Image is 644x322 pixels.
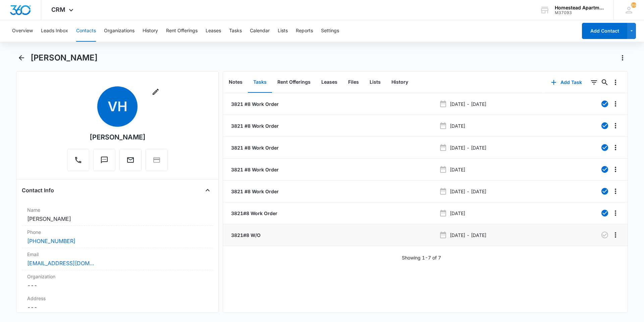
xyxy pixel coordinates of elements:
span: CRM [51,6,65,13]
button: Back [16,52,26,63]
button: Overflow Menu [610,186,621,197]
span: 208 [631,2,636,8]
button: Contacts [76,20,96,42]
button: Files [343,72,364,93]
button: Overflow Menu [610,77,621,88]
p: [DATE] [450,210,465,217]
dd: --- [27,303,208,311]
button: Rent Offerings [166,20,198,42]
dd: --- [27,281,208,289]
a: [PHONE_NUMBER] [27,237,75,245]
button: Reports [296,20,313,42]
button: Close [202,185,213,196]
button: Calendar [250,20,270,42]
button: Tasks [248,72,272,93]
button: Rent Offerings [272,72,316,93]
button: Overflow Menu [610,98,621,109]
div: [PERSON_NAME] [90,132,146,142]
button: Leases [316,72,343,93]
button: Add Task [544,74,589,90]
div: Email[EMAIL_ADDRESS][DOMAIN_NAME] [22,248,213,270]
div: Phone[PHONE_NUMBER] [22,226,213,248]
button: Organizations [104,20,135,42]
p: [DATE] - [DATE] [450,188,486,195]
dd: [PERSON_NAME] [27,215,208,223]
a: [EMAIL_ADDRESS][DOMAIN_NAME] [27,259,94,267]
button: Overflow Menu [610,142,621,153]
button: Tasks [229,20,242,42]
h4: Contact Info [22,186,54,194]
a: 3821 #8 Work Order [230,166,279,173]
label: Email [27,251,208,258]
a: 3821 #8 Work Order [230,188,279,195]
div: notifications count [631,2,636,8]
button: Leases [206,20,221,42]
button: Filters [589,77,599,88]
p: [DATE] [450,122,465,129]
a: 3821#8 W/O [230,232,261,239]
a: Text [93,159,115,165]
p: Showing 1-7 of 7 [402,254,441,261]
a: Call [67,159,89,165]
a: 3821 #8 Work Order [230,122,279,129]
div: Address--- [22,292,213,314]
button: Overview [12,20,33,42]
button: Email [119,149,142,171]
button: Actions [617,52,628,63]
div: account id [555,10,604,15]
button: Overflow Menu [610,164,621,175]
div: account name [555,5,604,10]
div: Organization--- [22,270,213,292]
label: Phone [27,229,208,236]
button: Lists [278,20,288,42]
p: [DATE] - [DATE] [450,100,486,108]
button: Notes [223,72,248,93]
a: 3821 #8 Work Order [230,100,279,108]
label: Address [27,295,208,302]
button: History [386,72,414,93]
button: Overflow Menu [610,208,621,218]
button: Call [67,149,89,171]
a: 3821 #8 Work Order [230,144,279,151]
label: Organization [27,273,208,280]
p: [DATE] - [DATE] [450,232,486,239]
button: Text [93,149,115,171]
button: Overflow Menu [610,120,621,131]
button: Settings [321,20,339,42]
label: Name [27,206,208,213]
a: Email [119,159,142,165]
button: Add Contact [582,23,627,39]
div: Name[PERSON_NAME] [22,204,213,226]
button: Leads Inbox [41,20,68,42]
h1: [PERSON_NAME] [31,53,98,63]
button: History [143,20,158,42]
a: 3821#8 Work Order [230,210,277,217]
button: Overflow Menu [610,230,621,240]
p: [DATE] [450,166,465,173]
button: Lists [364,72,386,93]
p: [DATE] - [DATE] [450,144,486,151]
span: VH [97,86,138,127]
button: Search... [599,77,610,88]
